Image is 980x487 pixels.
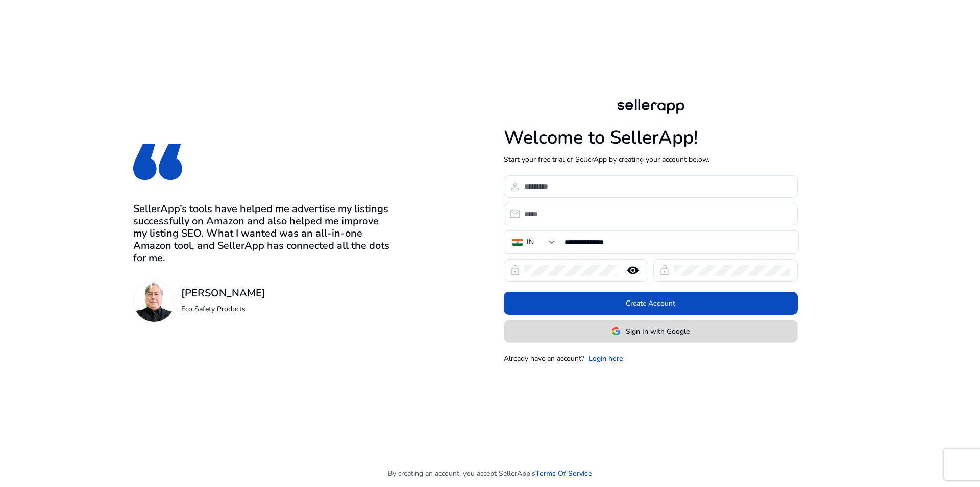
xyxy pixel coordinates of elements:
[133,203,395,264] h3: SellerApp’s tools have helped me advertise my listings successfully on Amazon and also helped me ...
[509,264,521,276] span: lock
[509,208,521,220] span: email
[658,264,671,276] span: lock
[181,304,265,314] p: Eco Safety Products
[589,353,623,364] a: Login here
[509,180,521,193] span: person
[181,287,265,299] h3: [PERSON_NAME]
[535,468,592,479] a: Terms Of Service
[504,154,798,165] p: Start your free trial of SellerApp by creating your account below.
[626,298,675,309] span: Create Account
[504,127,798,149] h1: Welcome to SellerApp!
[527,237,534,248] div: IN
[626,326,690,337] span: Sign In with Google
[504,320,798,343] button: Sign In with Google
[504,292,798,315] button: Create Account
[504,353,584,364] p: Already have an account?
[611,327,621,336] img: google-logo.svg
[621,264,645,276] mat-icon: remove_red_eye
